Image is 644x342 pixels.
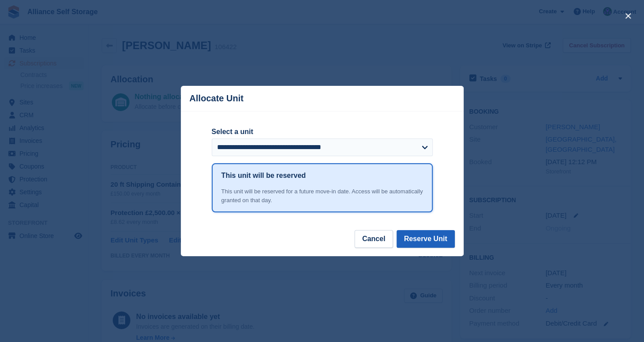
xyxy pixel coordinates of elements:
div: This unit will be reserved for a future move-in date. Access will be automatically granted on tha... [221,187,423,204]
h1: This unit will be reserved [221,170,306,181]
button: close [621,9,635,23]
label: Select a unit [212,127,433,137]
button: Reserve Unit [396,230,455,248]
p: Allocate Unit [190,93,244,104]
button: Cancel [354,230,392,248]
